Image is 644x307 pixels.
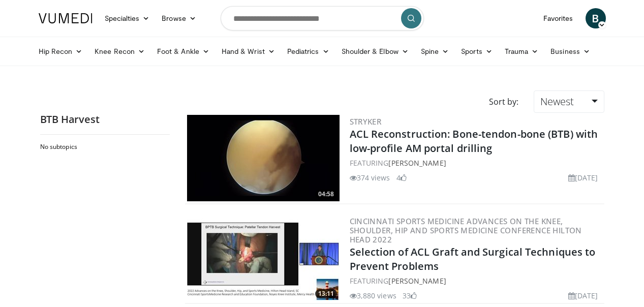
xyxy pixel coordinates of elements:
[187,214,340,301] a: 13:11
[33,41,89,62] a: Hip Recon
[350,216,582,244] a: Cincinnati Sports Medicine Advances on the Knee, Shoulder, Hip and Sports Medicine Conference Hil...
[388,158,446,168] a: [PERSON_NAME]
[335,41,415,62] a: Shoulder & Elbow
[156,8,202,28] a: Browse
[568,290,598,301] li: [DATE]
[187,214,340,301] img: f42ae05f-080d-4a76-b7cf-376a1da622b3.300x170_q85_crop-smart_upscale.jpg
[350,127,598,155] a: ACL Reconstruction: Bone-tendon-bone (BTB) with low-profile AM portal drilling
[350,245,596,273] a: Selection of ACL Graft and Surgical Techniques to Prevent Problems
[350,158,602,168] div: FEATURING
[403,290,417,301] li: 33
[534,90,604,113] a: Newest
[221,6,424,30] input: Search topics, interventions
[40,113,170,126] h2: BTB Harvest
[99,8,156,28] a: Specialties
[88,41,151,62] a: Knee Recon
[350,290,396,301] li: 3,880 views
[537,8,579,28] a: Favorites
[481,90,526,113] div: Sort by:
[350,116,382,127] a: Stryker
[187,115,340,201] a: 04:58
[544,41,596,62] a: Business
[40,143,167,151] h2: No subtopics
[187,115,340,201] img: 78fc7ad7-5db7-45e0-8a2f-6e370d7522f6.300x170_q85_crop-smart_upscale.jpg
[216,41,281,62] a: Hand & Wrist
[455,41,499,62] a: Sports
[39,13,93,23] img: VuMedi Logo
[586,8,606,28] a: B
[415,41,455,62] a: Spine
[315,289,337,298] span: 13:11
[396,172,407,183] li: 4
[499,41,545,62] a: Trauma
[540,95,574,108] span: Newest
[281,41,335,62] a: Pediatrics
[350,172,390,183] li: 374 views
[568,172,598,183] li: [DATE]
[388,276,446,286] a: [PERSON_NAME]
[315,190,337,199] span: 04:58
[151,41,216,62] a: Foot & Ankle
[350,275,602,286] div: FEATURING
